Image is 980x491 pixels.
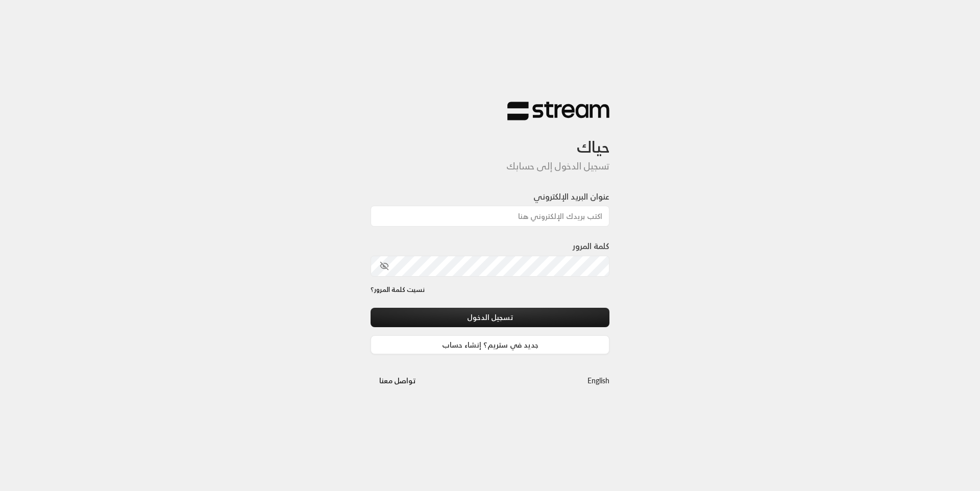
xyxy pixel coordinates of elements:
a: نسيت كلمة المرور؟ [371,285,425,295]
button: تسجيل الدخول [371,308,609,327]
h3: حياك [371,121,609,156]
a: تواصل معنا [371,374,424,387]
button: toggle password visibility [376,257,393,275]
a: English [587,371,609,390]
label: عنوان البريد الإلكتروني [533,190,609,203]
img: Stream Logo [507,101,609,121]
button: تواصل معنا [371,371,424,390]
h5: تسجيل الدخول إلى حسابك [371,161,609,172]
label: كلمة المرور [573,240,609,252]
input: اكتب بريدك الإلكتروني هنا [371,206,609,227]
a: جديد في ستريم؟ إنشاء حساب [371,335,609,354]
